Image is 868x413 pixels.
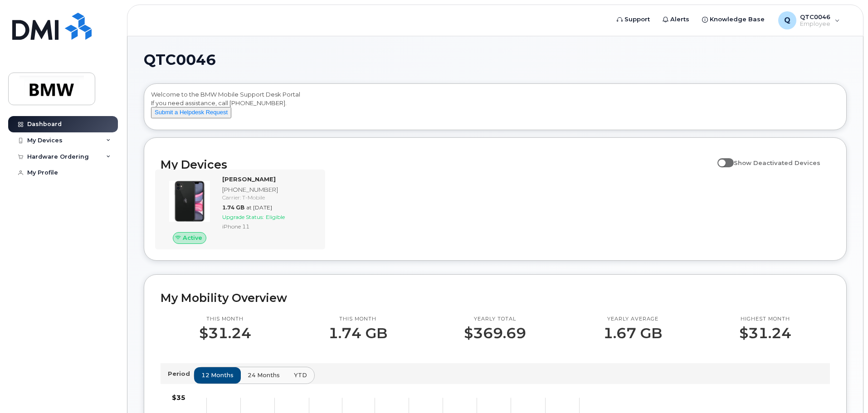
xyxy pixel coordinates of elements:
[248,371,280,379] span: 24 months
[717,154,725,161] input: Show Deactivated Devices
[161,175,320,244] a: Active[PERSON_NAME][PHONE_NUMBER]Carrier: T-Mobile1.74 GBat [DATE]Upgrade Status:EligibleiPhone 11
[739,325,791,341] p: $31.24
[151,108,231,116] a: Submit a Helpdesk Request
[144,53,216,67] span: QTC0046
[222,194,316,201] div: Carrier: T-Mobile
[829,374,861,406] iframe: Messenger Launcher
[183,233,202,242] span: Active
[199,316,251,323] p: This month
[266,214,285,220] span: Eligible
[151,107,231,118] button: Submit a Helpdesk Request
[199,325,251,341] p: $31.24
[603,316,662,323] p: Yearly average
[168,180,211,223] img: iPhone_11.jpg
[222,223,316,230] div: iPhone 11
[464,325,526,341] p: $369.69
[328,325,387,341] p: 1.74 GB
[328,316,387,323] p: This month
[172,394,185,402] tspan: $35
[222,204,244,211] span: 1.74 GB
[151,90,839,126] div: Welcome to the BMW Mobile Support Desk Portal If you need assistance, call [PHONE_NUMBER].
[168,369,194,378] p: Period
[603,325,662,341] p: 1.67 GB
[222,175,276,183] strong: [PERSON_NAME]
[739,316,791,323] p: Highest month
[734,159,820,166] span: Show Deactivated Devices
[222,214,264,220] span: Upgrade Status:
[222,185,316,194] div: [PHONE_NUMBER]
[464,316,526,323] p: Yearly total
[294,371,307,379] span: YTD
[246,204,272,211] span: at [DATE]
[161,291,830,305] h2: My Mobility Overview
[161,158,713,171] h2: My Devices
